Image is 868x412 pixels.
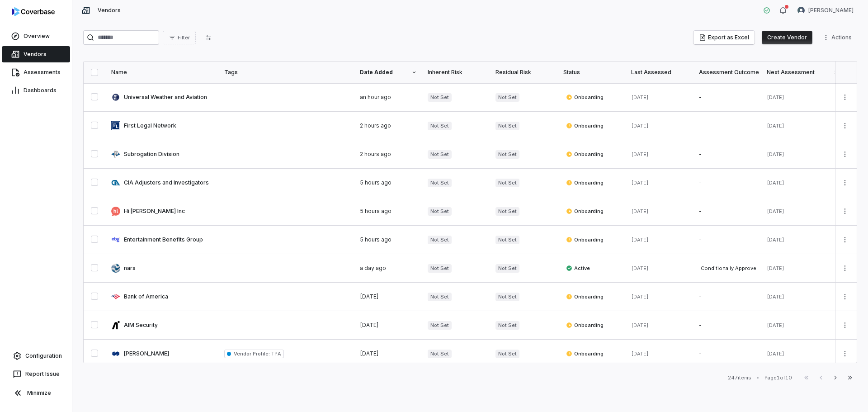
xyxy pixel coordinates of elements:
[838,119,852,133] button: More actions
[360,208,392,214] span: 5 hours ago
[631,151,649,157] span: [DATE]
[428,236,452,244] span: Not Set
[428,150,452,159] span: Not Set
[428,179,452,187] span: Not Set
[838,290,852,303] button: More actions
[360,94,391,100] span: an hour ago
[693,311,761,340] td: -
[693,226,761,254] td: -
[767,151,784,157] span: [DATE]
[693,283,761,311] td: -
[360,122,391,129] span: 2 hours ago
[495,150,519,159] span: Not Set
[631,69,688,76] div: Last Assessed
[12,7,55,16] img: logo-D7KZi-bG.svg
[360,236,392,243] span: 5 hours ago
[24,51,47,58] span: Vendors
[24,87,57,94] span: Dashboards
[767,180,784,186] span: [DATE]
[631,180,649,186] span: [DATE]
[566,265,590,272] span: Active
[566,236,604,243] span: Onboarding
[360,293,379,300] span: [DATE]
[566,94,604,101] span: Onboarding
[693,112,761,140] td: -
[767,265,784,271] span: [DATE]
[428,321,452,330] span: Not Set
[495,179,519,187] span: Not Set
[631,208,649,214] span: [DATE]
[767,322,784,328] span: [DATE]
[428,350,452,358] span: Not Set
[428,207,452,216] span: Not Set
[767,94,784,100] span: [DATE]
[566,293,604,300] span: Onboarding
[495,321,519,330] span: Not Set
[495,207,519,216] span: Not Set
[838,347,852,360] button: More actions
[699,69,756,76] div: Assessment Outcome
[693,31,755,44] button: Export as Excel
[566,350,604,357] span: Onboarding
[631,294,649,300] span: [DATE]
[728,374,751,381] div: 247 items
[808,7,854,14] span: [PERSON_NAME]
[631,123,649,129] span: [DATE]
[631,350,649,357] span: [DATE]
[762,31,812,44] button: Create Vendor
[428,69,485,76] div: Inherent Risk
[360,322,379,328] span: [DATE]
[566,208,604,215] span: Onboarding
[631,94,649,100] span: [DATE]
[838,204,852,218] button: More actions
[4,366,68,382] button: Report Issue
[631,265,649,271] span: [DATE]
[693,169,761,197] td: -
[428,93,452,102] span: Not Set
[495,93,519,102] span: Not Set
[27,389,51,397] span: Minimize
[234,350,270,357] span: Vendor Profile :
[25,370,60,378] span: Report Issue
[495,122,519,130] span: Not Set
[4,384,68,402] button: Minimize
[566,322,604,329] span: Onboarding
[767,350,784,357] span: [DATE]
[360,151,391,157] span: 2 hours ago
[360,69,417,76] div: Date Added
[838,233,852,246] button: More actions
[838,90,852,104] button: More actions
[693,140,761,169] td: -
[428,293,452,301] span: Not Set
[693,83,761,112] td: -
[2,82,70,99] a: Dashboards
[631,322,649,328] span: [DATE]
[495,293,519,301] span: Not Set
[428,122,452,130] span: Not Set
[764,374,792,381] div: Page 1 of 10
[495,264,519,273] span: Not Set
[495,236,519,244] span: Not Set
[360,179,392,186] span: 5 hours ago
[693,197,761,226] td: -
[757,374,759,381] div: •
[631,237,649,243] span: [DATE]
[4,348,68,364] a: Configuration
[767,237,784,243] span: [DATE]
[563,69,620,76] div: Status
[566,179,604,186] span: Onboarding
[24,69,61,76] span: Assessments
[25,352,62,360] span: Configuration
[428,264,452,273] span: Not Set
[360,265,386,271] span: a day ago
[838,147,852,161] button: More actions
[163,31,196,44] button: Filter
[178,34,190,41] span: Filter
[767,294,784,300] span: [DATE]
[767,123,784,129] span: [DATE]
[838,176,852,189] button: More actions
[495,69,552,76] div: Residual Risk
[797,7,805,14] img: Melanie Lorent avatar
[693,340,761,368] td: -
[495,350,519,358] span: Not Set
